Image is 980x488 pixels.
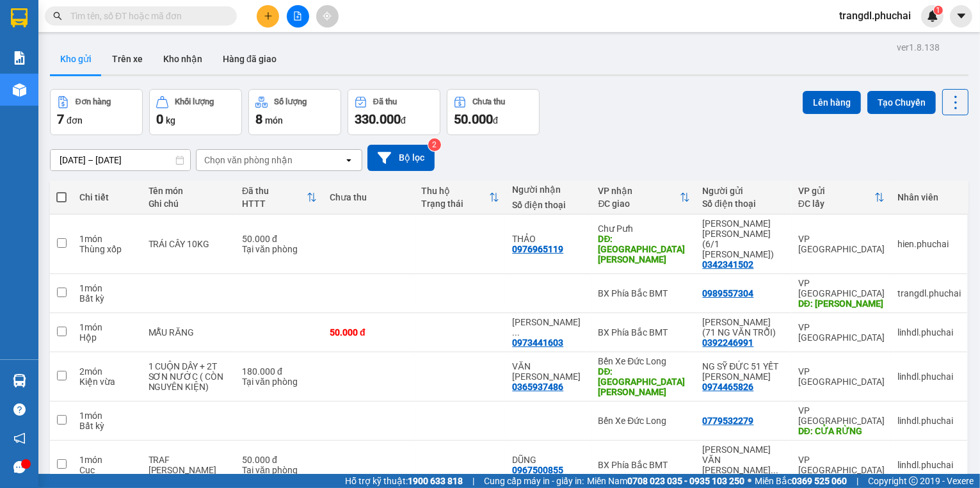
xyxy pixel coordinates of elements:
button: aim [316,5,339,28]
div: VÕ THỊ THU THẮM (6/1 MAI HẮC ĐẾ) [703,218,785,259]
img: icon-new-feature [927,10,938,22]
span: Cung cấp máy in - giấy in: [484,474,584,488]
div: trangdl.phuchai [897,288,961,298]
span: file-add [293,12,302,20]
button: Hàng đã giao [213,44,287,74]
img: warehouse-icon [13,374,26,387]
button: Kho nhận [153,44,213,74]
div: Chọn văn phòng nhận [204,154,293,167]
div: Bất kỳ [79,293,136,304]
div: BX Phía Bắc BMT [598,460,690,470]
div: BX Phía Bắc BMT [598,327,690,338]
button: Đã thu330.000đ [348,89,440,135]
div: Đã thu [242,186,307,196]
div: Ghi chú [149,199,230,209]
div: 1 món [79,322,136,332]
div: ĐC giao [598,199,680,209]
button: Trên xe [102,44,153,74]
div: Kiện vừa [79,377,136,387]
div: 2 món [79,366,136,377]
div: linhdl.phuchai [897,327,961,338]
button: plus [257,5,279,28]
div: Đơn hàng [76,97,111,106]
div: MẪU RĂNG [149,327,230,338]
span: search [53,12,62,20]
span: đ [401,115,406,126]
span: đơn [67,115,83,126]
span: 330.000 [355,111,401,127]
span: đ [493,115,498,126]
div: DĐ: LÂM HÀ [798,298,885,309]
span: Hỗ trợ kỹ thuật: [345,474,463,488]
button: Tạo Chuyến [867,91,936,114]
div: Bất kỳ [79,421,136,431]
div: NG SỸ ĐỨC 51 YẾT KIÊU [703,361,785,382]
div: Hộp [79,332,136,343]
div: Bến Xe Đức Long [598,416,690,426]
span: ... [512,327,520,338]
div: 0974465826 [703,382,754,392]
img: warehouse-icon [13,83,26,97]
input: Tìm tên, số ĐT hoặc mã đơn [70,9,221,23]
div: DĐ: CHỢ PHÚ NHƠN [598,234,690,264]
span: message [13,461,26,473]
th: Toggle SortBy [592,181,696,215]
button: Kho gửi [50,44,102,74]
div: linhdl.phuchai [897,416,961,426]
sup: 1 [934,6,943,15]
span: | [856,474,858,488]
div: 50.000 đ [242,234,317,244]
div: Số điện thoại [703,199,785,209]
span: món [265,115,283,126]
span: caret-down [956,10,967,22]
div: 0779532279 [703,416,754,426]
div: 0342341502 [703,259,754,270]
div: Tại văn phòng [242,377,317,387]
div: Cục [79,465,136,475]
div: 180.000 đ [242,366,317,377]
svg: open [344,155,354,165]
span: copyright [909,476,918,485]
img: logo-vxr [11,8,28,28]
div: VP nhận [598,186,680,196]
strong: 0369 525 060 [792,476,847,486]
div: Trạng thái [421,199,490,209]
span: | [472,474,474,488]
div: ĐỖ KỲ THUYẾT(38 LÝ CHÍNH THẮNG) [512,317,585,338]
div: 0976965119 [512,244,563,254]
span: Miền Bắc [755,474,847,488]
span: 1 [936,6,940,15]
div: 0967500855 [512,465,563,475]
div: VP [GEOGRAPHIC_DATA] [798,278,885,298]
div: Tại văn phòng [242,244,317,254]
div: VP [GEOGRAPHIC_DATA] [798,455,885,475]
button: file-add [287,5,309,28]
div: VĂN ĐÌNH HẢI [512,361,585,382]
div: 0989557304 [703,288,754,298]
div: Số lượng [274,97,307,106]
div: ver 1.8.138 [897,40,940,54]
div: VP [GEOGRAPHIC_DATA] [798,322,885,343]
button: Đơn hàng7đơn [50,89,143,135]
div: Bến Xe Đức Long [598,356,690,366]
div: linhdl.phuchai [897,460,961,470]
button: caret-down [950,5,972,28]
div: 0973441603 [512,338,563,348]
div: 50.000 đ [330,327,408,338]
span: 8 [255,111,262,127]
div: HTTT [242,199,307,209]
span: ⚪️ [748,478,751,484]
div: Thùng xốp [79,244,136,254]
th: Toggle SortBy [792,181,891,215]
input: Select a date range. [51,150,190,170]
span: 7 [57,111,64,127]
div: 0392246991 [703,338,754,348]
div: THẢO [512,234,585,244]
div: Khối lượng [175,97,214,106]
button: Lên hàng [803,91,861,114]
span: plus [264,12,273,20]
div: 0365937486 [512,382,563,392]
th: Toggle SortBy [415,181,506,215]
div: Tên món [149,186,230,196]
div: Người nhận [512,184,585,195]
